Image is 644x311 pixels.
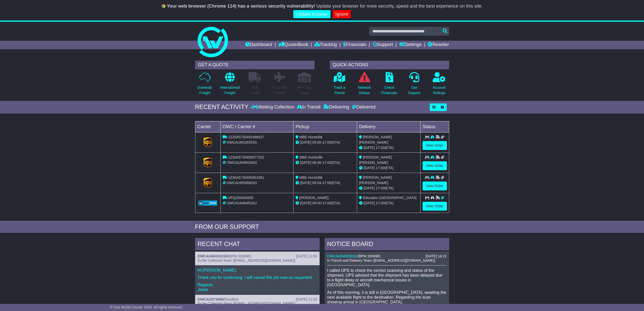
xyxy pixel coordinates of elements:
[327,268,447,287] p: I called UPS to check the correct scanning and status of the shipment. UPS advised that the shipm...
[195,61,315,69] div: GET A QUOTE
[252,104,295,110] div: Waiting Collection
[195,103,252,111] div: RECENT ACTIVITY -
[197,72,212,98] a: DomesticFreight
[359,165,418,171] div: (ETA)
[198,254,317,258] div: ( )
[312,140,321,144] span: 09:00
[350,104,376,110] div: Delivered
[312,161,321,165] span: 08:46
[198,275,317,280] p: Thank you for confirming. I will cancel this job now as requested.
[428,41,449,49] a: Reseller
[330,61,449,69] div: QUICK ACTIONS
[364,146,375,150] span: [DATE]
[272,85,287,96] p: Air & Sea Freight
[358,85,371,96] p: Network Delays
[228,196,253,200] span: VFQZ50044935
[198,258,295,262] span: To Be Collected Team ([EMAIL_ADDRESS][DOMAIN_NAME])
[408,85,420,96] p: Get Support
[293,10,330,18] a: Update browser
[278,41,308,49] a: Quote/Book
[296,140,355,145] div: - (ETA)
[381,85,397,96] p: Check Financials
[296,201,355,206] div: - (ETA)
[322,181,331,185] span: 17:00
[376,166,385,170] span: 17:00
[312,201,321,205] span: 09:00
[296,104,322,110] div: In Transit
[359,145,418,150] div: (ETA)
[363,196,417,200] span: Education [GEOGRAPHIC_DATA]
[300,201,311,205] span: [DATE]
[364,166,375,170] span: [DATE]
[195,238,320,252] div: RECENT CHAT
[299,135,323,139] span: MBE Hurstville
[198,297,317,302] div: ( )
[334,72,346,98] a: Track aParcel
[359,175,392,185] span: [PERSON_NAME] [PERSON_NAME]
[198,301,295,305] span: To Be Collected Team ([EMAIL_ADDRESS][DOMAIN_NAME])
[228,155,264,159] span: 1Z30A5730495877202
[226,161,257,165] span: OWCAU649039SG
[372,41,393,49] a: Support
[381,72,398,98] a: CheckFinancials
[245,41,272,49] a: Dashboard
[359,201,418,206] div: (ETA)
[203,178,212,188] img: GetCarrierServiceLogo
[364,201,375,205] span: [DATE]
[359,254,379,258] span: BPM 320896
[296,254,317,258] div: [DATE] 11:59
[296,180,355,186] div: - (ETA)
[197,85,212,96] p: Domestic Freight
[423,141,447,150] a: View Order
[432,72,446,98] a: AccountSettings
[195,121,220,132] td: Carrier
[167,4,315,9] b: Your web browser (Chrome 114) has a serious security vulnerability!
[299,155,323,159] span: MBE Hurstville
[359,155,392,165] span: [PERSON_NAME] [PERSON_NAME]
[198,297,226,301] a: OWCAU573096IT
[315,41,337,49] a: Tracking
[195,223,449,231] div: FROM OUR SUPPORT
[343,41,366,49] a: Financials
[327,254,358,258] a: OWCAU649039SG
[322,201,331,205] span: 17:00
[226,181,257,185] span: OWCAU650890SG
[300,140,311,144] span: [DATE]
[228,175,264,180] span: 1Z30A5730495653391
[226,140,257,144] span: OWCAU651635SG
[230,254,250,258] span: BPM 320896
[220,121,294,132] td: OWC / Carrier #
[198,254,228,258] a: OWCAU643101SG
[399,41,422,49] a: Settings
[294,121,357,132] td: Pickup
[299,175,323,180] span: MBE Hurstville
[296,297,317,302] div: [DATE] 11:15
[298,85,311,96] p: Air / Sea Depot
[220,85,240,96] p: International Freight
[333,10,351,18] a: Ignore
[359,135,392,144] span: [PERSON_NAME] [PERSON_NAME]
[198,201,217,206] img: GetCarrierServiceLogo
[300,181,311,185] span: [DATE]
[334,85,345,96] p: Track a Parcel
[322,104,350,110] div: Delivering
[203,137,212,147] img: GetCarrierServiceLogo
[296,160,355,165] div: - (ETA)
[203,158,212,168] img: GetCarrierServiceLogo
[322,140,331,144] span: 17:00
[423,182,447,190] a: View Order
[408,72,421,98] a: GetSupport
[198,282,317,292] p: Regards, Jewel
[433,85,446,96] p: Account Settings
[364,186,375,190] span: [DATE]
[316,4,483,9] span: Update your browser for more security, speed and the best experience on this site.
[300,161,311,165] span: [DATE]
[425,254,446,258] div: [DATE] 14:21
[110,305,183,309] span: © One World Courier 2025. All rights reserved.
[376,146,385,150] span: 17:00
[376,186,385,190] span: 17:00
[358,72,371,98] a: NetworkDelays
[299,196,328,200] span: [PERSON_NAME]
[198,268,317,273] p: Hi [PERSON_NAME],
[220,72,240,98] a: InternationalFreight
